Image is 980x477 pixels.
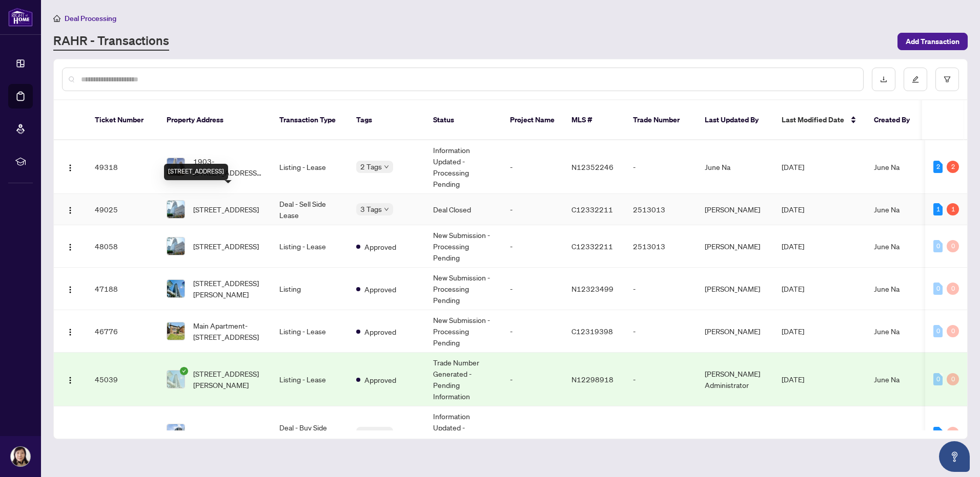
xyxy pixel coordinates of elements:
[167,158,185,176] img: thumbnail-img
[425,194,502,225] td: Deal Closed
[933,240,943,252] div: 0
[193,204,259,215] span: [STREET_ADDRESS]
[697,406,773,460] td: June Na
[62,238,78,254] button: Logo
[947,240,959,252] div: 0
[502,194,563,225] td: -
[697,225,773,268] td: [PERSON_NAME]
[502,353,563,406] td: -
[271,225,348,268] td: Listing - Lease
[697,140,773,194] td: June Na
[933,283,943,295] div: 0
[874,284,900,293] span: June Na
[947,427,959,439] div: 0
[625,310,697,353] td: -
[897,33,968,50] button: Add Transaction
[425,268,502,310] td: New Submission - Processing Pending
[384,207,389,212] span: down
[874,205,900,214] span: June Na
[872,68,895,91] button: download
[571,327,613,336] span: C12319398
[906,33,959,50] span: Add Transaction
[782,162,804,171] span: [DATE]
[87,353,158,406] td: 45039
[904,68,927,91] button: edit
[933,427,943,439] div: 9
[193,427,259,439] span: [STREET_ADDRESS]
[87,225,158,268] td: 48058
[935,68,959,91] button: filter
[782,375,804,384] span: [DATE]
[360,427,382,439] span: 2 Tags
[866,100,927,140] th: Created By
[502,225,563,268] td: -
[167,322,185,340] img: thumbnail-img
[62,201,78,218] button: Logo
[697,268,773,310] td: [PERSON_NAME]
[933,373,943,385] div: 0
[425,100,502,140] th: Status
[425,353,502,406] td: Trade Number Generated - Pending Information
[167,280,185,297] img: thumbnail-img
[164,164,228,180] div: [STREET_ADDRESS]
[782,114,844,125] span: Last Modified Date
[782,327,804,336] span: [DATE]
[53,32,169,51] a: RAHR - Transactions
[62,371,78,387] button: Logo
[167,237,185,255] img: thumbnail-img
[571,428,615,438] span: W12179810
[87,194,158,225] td: 49025
[193,277,263,300] span: [STREET_ADDRESS][PERSON_NAME]
[425,140,502,194] td: Information Updated - Processing Pending
[571,242,613,251] span: C12332211
[625,225,697,268] td: 2513013
[364,241,396,252] span: Approved
[874,375,900,384] span: June Na
[571,162,614,171] span: N12352246
[62,323,78,339] button: Logo
[271,353,348,406] td: Listing - Lease
[364,284,396,295] span: Approved
[874,242,900,251] span: June Na
[66,243,74,251] img: Logo
[193,320,263,342] span: Main Apartment-[STREET_ADDRESS]
[66,164,74,172] img: Logo
[697,194,773,225] td: [PERSON_NAME]
[782,205,804,214] span: [DATE]
[773,100,866,140] th: Last Modified Date
[271,100,348,140] th: Transaction Type
[947,325,959,337] div: 0
[87,100,158,140] th: Ticket Number
[947,161,959,173] div: 2
[87,406,158,460] td: 42466
[364,326,396,337] span: Approved
[874,162,900,171] span: June Na
[939,441,970,472] button: Open asap
[947,283,959,295] div: 0
[11,447,30,466] img: Profile Icon
[66,376,74,384] img: Logo
[271,310,348,353] td: Listing - Lease
[167,371,185,388] img: thumbnail-img
[66,328,74,336] img: Logo
[697,100,773,140] th: Last Updated By
[360,203,382,215] span: 3 Tags
[66,430,74,438] img: Logo
[880,76,887,83] span: download
[502,140,563,194] td: -
[947,373,959,385] div: 0
[348,100,425,140] th: Tags
[782,284,804,293] span: [DATE]
[571,284,614,293] span: N12323499
[571,205,613,214] span: C12332211
[360,161,382,172] span: 2 Tags
[66,286,74,294] img: Logo
[62,280,78,297] button: Logo
[502,100,563,140] th: Project Name
[271,140,348,194] td: Listing - Lease
[271,406,348,460] td: Deal - Buy Side Sale
[8,8,33,27] img: logo
[933,325,943,337] div: 0
[425,225,502,268] td: New Submission - Processing Pending
[782,428,804,438] span: [DATE]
